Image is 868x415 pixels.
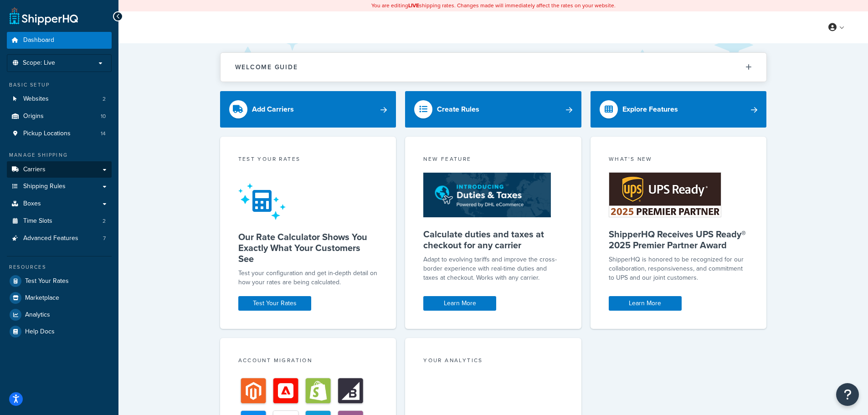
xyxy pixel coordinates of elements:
[7,263,112,271] div: Resources
[408,1,419,10] b: LIVE
[238,231,378,264] h5: Our Rate Calculator Shows You Exactly What Your Customers See
[23,36,54,44] span: Dashboard
[7,290,112,306] a: Marketplace
[609,229,749,251] h5: ShipperHQ Receives UPS Ready® 2025 Premier Partner Award
[836,383,859,406] button: Open Resource Center
[609,255,749,282] p: ShipperHQ is honored to be recognized for our collaboration, responsiveness, and commitment to UP...
[103,95,106,103] span: 2
[23,183,66,190] span: Shipping Rules
[23,166,46,174] span: Carriers
[238,269,378,287] div: Test your configuration and get in-depth detail on how your rates are being calculated.
[25,328,55,336] span: Help Docs
[7,81,112,89] div: Basic Setup
[252,103,294,116] div: Add Carriers
[238,155,378,165] div: Test your rates
[7,32,112,49] a: Dashboard
[103,217,106,225] span: 2
[7,230,112,247] li: Advanced Features
[238,356,378,367] div: Account Migration
[423,296,496,311] a: Learn More
[101,113,106,120] span: 10
[7,178,112,195] a: Shipping Rules
[23,235,78,242] span: Advanced Features
[423,155,563,165] div: New Feature
[7,91,112,108] li: Websites
[23,130,71,138] span: Pickup Locations
[7,108,112,125] li: Origins
[622,103,678,116] div: Explore Features
[609,155,749,165] div: What's New
[25,277,69,285] span: Test Your Rates
[221,53,766,82] button: Welcome Guide
[7,91,112,108] a: Websites2
[7,125,112,142] a: Pickup Locations14
[437,103,479,116] div: Create Rules
[7,323,112,340] a: Help Docs
[220,91,396,128] a: Add Carriers
[7,307,112,323] a: Analytics
[7,273,112,289] a: Test Your Rates
[7,230,112,247] a: Advanced Features7
[7,195,112,212] a: Boxes
[23,59,55,67] span: Scope: Live
[103,235,106,242] span: 7
[101,130,106,138] span: 14
[423,356,563,367] div: Your Analytics
[405,91,581,128] a: Create Rules
[591,91,767,128] a: Explore Features
[23,113,44,120] span: Origins
[238,296,311,311] a: Test Your Rates
[7,151,112,159] div: Manage Shipping
[235,64,298,71] h2: Welcome Guide
[7,213,112,230] li: Time Slots
[7,108,112,125] a: Origins10
[7,213,112,230] a: Time Slots2
[609,296,682,311] a: Learn More
[7,161,112,178] a: Carriers
[25,294,59,302] span: Marketplace
[23,200,41,208] span: Boxes
[25,311,50,319] span: Analytics
[423,255,563,282] p: Adapt to evolving tariffs and improve the cross-border experience with real-time duties and taxes...
[423,229,563,251] h5: Calculate duties and taxes at checkout for any carrier
[7,125,112,142] li: Pickup Locations
[23,95,49,103] span: Websites
[23,217,52,225] span: Time Slots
